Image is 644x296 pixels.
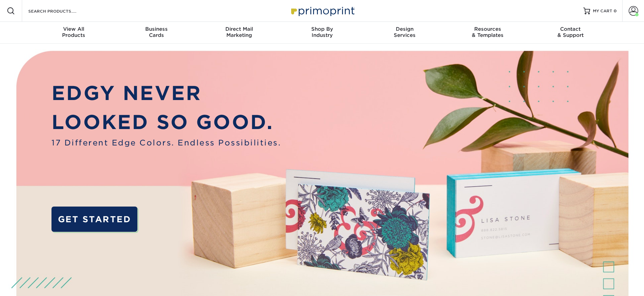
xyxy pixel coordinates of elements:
div: & Templates [446,26,529,38]
div: & Support [529,26,612,38]
input: SEARCH PRODUCTS..... [28,7,94,15]
span: Design [363,26,446,32]
a: Contact& Support [529,22,612,44]
a: GET STARTED [51,207,137,232]
div: Industry [281,26,363,38]
div: Cards [115,26,198,38]
a: Shop ByIndustry [281,22,363,44]
a: Resources& Templates [446,22,529,44]
span: 17 Different Edge Colors. Endless Possibilities. [51,137,281,149]
span: Contact [529,26,612,32]
span: MY CART [593,8,612,14]
span: Direct Mail [198,26,281,32]
img: Primoprint [288,3,356,18]
span: 0 [614,9,617,13]
div: Services [363,26,446,38]
span: Resources [446,26,529,32]
p: LOOKED SO GOOD. [51,108,281,137]
a: BusinessCards [115,22,198,44]
div: Products [32,26,115,38]
span: View All [32,26,115,32]
div: Marketing [198,26,281,38]
p: EDGY NEVER [51,79,281,108]
a: DesignServices [363,22,446,44]
a: Direct MailMarketing [198,22,281,44]
a: View AllProducts [32,22,115,44]
span: Business [115,26,198,32]
span: Shop By [281,26,363,32]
